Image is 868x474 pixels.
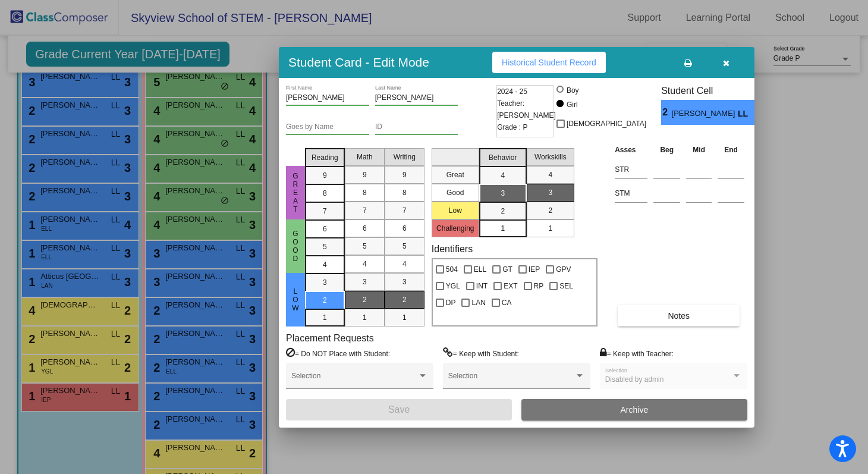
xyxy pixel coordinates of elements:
input: goes by name [286,123,369,131]
th: Mid [683,143,715,156]
label: = Keep with Teacher: [600,347,674,359]
span: Teacher: [PERSON_NAME] [497,98,556,121]
span: DP [446,296,456,310]
span: 8 [363,187,367,198]
span: Great [290,172,301,214]
span: 9 [363,169,367,180]
span: Math [357,152,373,162]
span: INT [476,279,488,293]
span: 5 [363,241,367,252]
button: Notes [618,305,740,327]
span: YGL [446,279,460,293]
span: 7 [363,205,367,216]
span: 3 [402,277,407,287]
span: 3 [754,105,765,120]
span: EXT [504,279,517,293]
span: 5 [402,241,407,252]
span: GT [502,262,512,277]
span: SEL [559,279,573,293]
span: 2024 - 25 [497,86,527,98]
span: 2 [363,294,367,305]
span: 8 [402,187,407,198]
span: 7 [323,206,327,216]
span: 3 [501,188,505,199]
span: CA [502,296,512,310]
span: 2 [501,206,505,216]
span: IEP [529,262,540,277]
span: 7 [402,205,407,216]
span: Grade : P [497,121,527,133]
span: Notes [668,311,690,321]
span: [PERSON_NAME] [672,108,738,120]
span: 4 [363,259,367,269]
span: 2 [661,105,671,120]
span: LL [738,108,754,120]
span: 1 [363,312,367,323]
span: 3 [323,277,327,288]
input: assessment [615,161,647,178]
span: 8 [323,188,327,199]
span: Low [290,287,301,312]
button: Save [286,399,512,420]
div: Boy [566,85,579,96]
span: 4 [501,170,505,181]
th: End [715,143,747,156]
span: RP [534,279,544,293]
span: 1 [402,312,407,323]
span: Historical Student Record [502,58,596,67]
span: 4 [548,169,552,180]
th: Beg [650,143,683,156]
span: 3 [363,277,367,287]
span: 1 [548,223,552,234]
h3: Student Card - Edit Mode [288,55,429,70]
label: Identifiers [432,243,473,255]
button: Historical Student Record [492,52,606,73]
span: Good [290,230,301,263]
h3: Student Cell [661,85,765,96]
div: Girl [566,99,578,110]
span: Archive [621,405,649,415]
span: 9 [402,169,407,180]
span: 6 [323,224,327,234]
label: Placement Requests [286,332,374,344]
label: = Keep with Student: [443,347,519,359]
span: 6 [363,223,367,234]
span: 504 [446,262,458,277]
label: = Do NOT Place with Student: [286,347,390,359]
span: Save [388,404,410,415]
th: Asses [612,143,650,156]
span: 1 [501,223,505,234]
span: 2 [402,294,407,305]
span: 4 [402,259,407,269]
span: 1 [323,312,327,323]
span: GPV [556,262,571,277]
span: Workskills [534,152,567,162]
span: LAN [471,296,485,310]
input: assessment [615,184,647,202]
span: 9 [323,170,327,181]
span: 2 [323,295,327,306]
button: Archive [521,399,747,420]
span: ELL [474,262,486,277]
span: [DEMOGRAPHIC_DATA] [567,117,646,131]
span: 4 [323,259,327,270]
span: 2 [548,205,552,216]
span: 3 [548,187,552,198]
span: Reading [312,152,338,163]
span: Behavior [489,152,517,163]
span: Disabled by admin [605,375,664,384]
span: 5 [323,241,327,252]
span: Writing [394,152,416,162]
span: 6 [402,223,407,234]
